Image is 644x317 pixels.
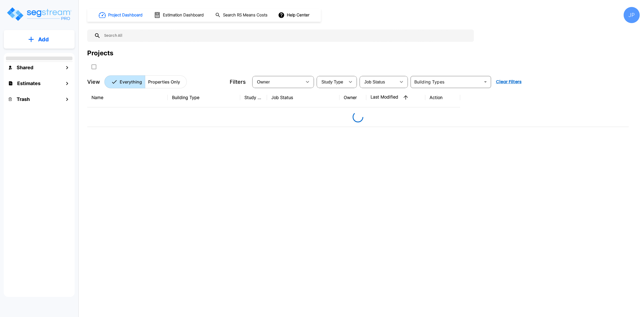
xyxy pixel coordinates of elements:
th: Owner [339,88,366,107]
h1: Shared [17,64,33,71]
h1: Project Dashboard [108,12,142,18]
button: Clear Filters [494,76,524,87]
input: Building Types [412,78,481,86]
th: Study Type [240,88,267,107]
p: Add [38,35,49,43]
button: Open [482,78,489,86]
button: Everything [104,75,145,88]
span: Study Type [321,80,343,84]
img: Logo [6,6,72,22]
button: Help Center [277,10,312,20]
button: Properties Only [145,75,187,88]
div: Select [253,74,302,89]
th: Building Type [168,88,240,107]
div: Select [318,74,345,89]
div: JP [624,7,640,23]
span: Job Status [364,80,385,84]
button: Add [4,32,75,47]
span: Owner [257,80,270,84]
div: Projects [87,48,113,58]
th: Job Status [267,88,339,107]
button: Estimation Dashboard [152,9,207,21]
button: Search RS Means Costs [213,10,270,20]
button: Project Dashboard [97,9,145,21]
th: Name [87,88,168,107]
h1: Estimation Dashboard [163,12,204,18]
h1: Estimates [17,80,41,87]
th: Action [425,88,460,107]
h1: Search RS Means Costs [223,12,268,18]
th: Last Modified [366,88,425,107]
input: Search All [101,30,471,42]
div: Select [361,74,396,89]
button: SelectAll [89,61,99,72]
p: Properties Only [148,79,180,85]
p: Filters [230,78,246,86]
h1: Trash [17,96,30,103]
div: Platform [104,75,187,88]
p: Everything [120,79,142,85]
p: View [87,78,100,86]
